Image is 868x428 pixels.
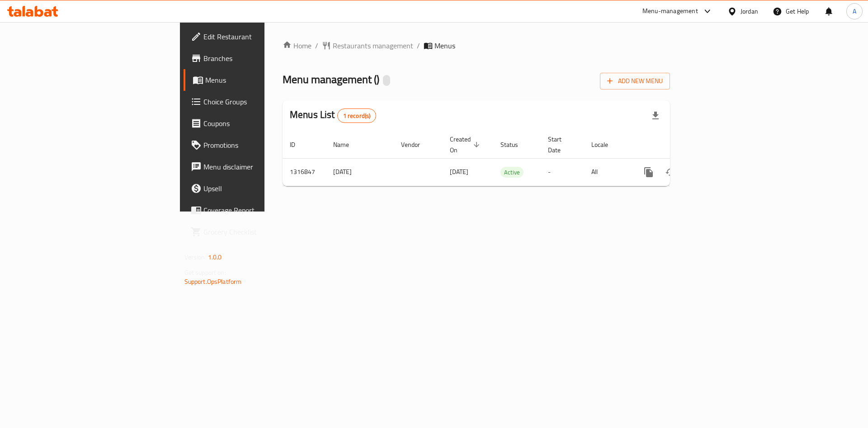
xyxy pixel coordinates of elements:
[203,96,318,107] span: Choice Groups
[541,158,584,186] td: -
[203,161,318,172] span: Menu disclaimer
[645,105,666,127] div: Export file
[401,139,432,150] span: Vendor
[203,53,318,64] span: Branches
[337,108,377,123] div: Total records count
[184,134,325,156] a: Promotions
[290,108,376,123] h2: Menus List
[450,166,468,178] span: [DATE]
[205,75,318,85] span: Menus
[208,251,222,263] span: 1.0.0
[591,139,620,150] span: Locale
[203,31,318,42] span: Edit Restaurant
[333,40,413,51] span: Restaurants management
[184,251,207,263] span: Version:
[184,113,325,134] a: Coupons
[203,205,318,216] span: Coverage Report
[333,139,361,150] span: Name
[500,167,524,178] span: Active
[500,167,524,178] div: Active
[322,40,413,51] a: Restaurants management
[184,156,325,178] a: Menu disclaimer
[434,40,455,51] span: Menus
[184,47,325,69] a: Branches
[184,178,325,199] a: Upsell
[548,134,573,155] span: Start Date
[660,161,681,183] button: Change Status
[283,69,379,89] span: Menu management ( )
[450,134,482,155] span: Created On
[184,199,325,221] a: Coverage Report
[607,75,663,87] span: Add New Menu
[631,131,732,159] th: Actions
[184,267,226,278] span: Get support on:
[338,112,376,120] span: 1 record(s)
[290,139,307,150] span: ID
[853,6,856,16] span: A
[741,6,758,16] div: Jordan
[642,6,698,17] div: Menu-management
[417,40,420,51] li: /
[184,26,325,47] a: Edit Restaurant
[283,131,732,186] table: enhanced table
[283,40,670,51] nav: breadcrumb
[203,118,318,129] span: Coupons
[203,140,318,151] span: Promotions
[184,91,325,113] a: Choice Groups
[184,221,325,243] a: Grocery Checklist
[600,73,670,89] button: Add New Menu
[203,226,318,237] span: Grocery Checklist
[184,276,242,287] a: Support.OpsPlatform
[326,158,394,186] td: [DATE]
[500,139,530,150] span: Status
[638,161,660,183] button: more
[184,69,325,91] a: Menus
[203,183,318,194] span: Upsell
[584,158,631,186] td: All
